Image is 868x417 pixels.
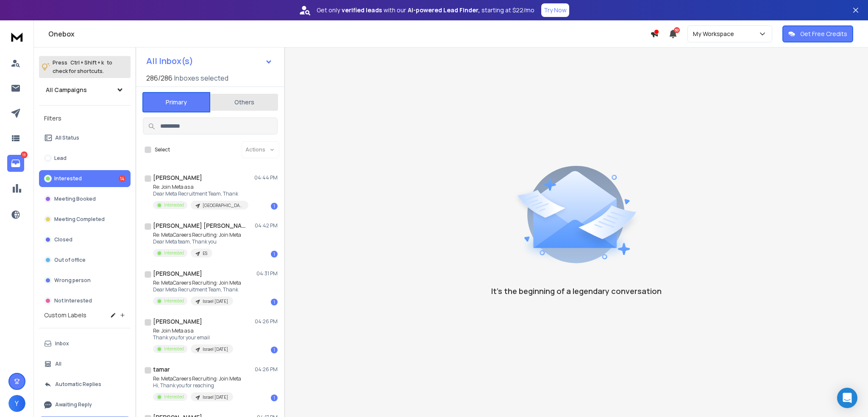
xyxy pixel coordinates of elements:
button: Inbox [39,335,131,352]
h1: [PERSON_NAME] [PERSON_NAME] [153,221,246,230]
h3: Inboxes selected [174,73,228,83]
p: 04:42 PM [255,222,278,229]
p: Out of office [54,257,86,263]
button: All [39,355,131,372]
span: Ctrl + Shift + k [69,58,105,67]
button: Y [8,395,25,412]
p: Interested [164,346,184,352]
p: Closed [54,236,72,243]
p: It’s the beginning of a legendary conversation [491,285,662,297]
p: Wrong person [54,277,91,284]
div: 1 [271,203,278,210]
h1: Onebox [48,29,650,39]
strong: AI-powered Lead Finder, [408,6,480,14]
button: Not Interested [39,292,131,309]
p: Hi, Thank you for reaching [153,382,241,389]
div: 14 [119,175,125,182]
p: Dear Meta team, Thank you [153,238,241,245]
h1: [PERSON_NAME] [153,317,202,326]
h3: Filters [39,112,131,124]
p: Re: MetaCareers Recruiting: Join Meta [153,375,241,382]
p: Interested [164,298,184,304]
h1: [PERSON_NAME] [153,174,202,182]
span: 50 [674,27,680,33]
p: Get Free Credits [800,30,847,38]
button: Get Free Credits [782,25,853,42]
img: logo [8,29,25,45]
p: Lead [54,155,67,162]
p: Dear Meta Recruitment Team, Thank [153,190,248,197]
p: My Workspace [693,30,737,38]
p: Meeting Booked [54,196,96,202]
p: Thank you for your email [153,334,233,341]
button: Out of office [39,252,131,269]
p: 04:26 PM [255,318,278,325]
div: Open Intercom Messenger [837,388,857,408]
p: All [55,361,61,367]
button: Lead [39,150,131,167]
div: 1 [271,347,278,353]
p: 13 [21,151,28,158]
p: 04:26 PM [255,366,278,373]
p: Interested [164,202,184,208]
p: Israel [DATE] [203,394,228,400]
p: Not Interested [54,297,92,304]
span: 286 / 286 [146,73,172,83]
div: 1 [271,395,278,401]
p: Dear Meta Recruitment Team, Thank [153,286,241,293]
p: Meeting Completed [54,216,105,223]
p: Re: Join Meta as a [153,184,248,190]
h1: All Campaigns [46,86,87,94]
p: Interested [164,394,184,400]
h3: Custom Labels [44,311,86,319]
p: ES [203,250,207,257]
button: Primary [142,92,210,112]
p: [GEOGRAPHIC_DATA] + [GEOGRAPHIC_DATA] [DATE] [203,202,243,209]
div: 1 [271,299,278,305]
h1: tamar [153,365,170,374]
a: 13 [7,155,24,172]
p: Automatic Replies [55,381,101,388]
button: Closed [39,231,131,248]
p: 04:44 PM [254,174,278,181]
p: Interested [164,250,184,256]
p: Get only with our starting at $22/mo [317,6,534,14]
p: Re: MetaCareers Recruiting: Join Meta [153,232,241,238]
p: Inbox [55,340,69,347]
button: Awaiting Reply [39,396,131,413]
button: All Inbox(s) [139,53,279,70]
button: Meeting Completed [39,211,131,228]
button: All Campaigns [39,81,131,98]
p: All Status [55,134,79,141]
h1: [PERSON_NAME] [153,269,202,278]
div: 1 [271,251,278,257]
button: All Status [39,129,131,146]
p: Re: Join Meta as a [153,327,233,334]
p: Israel [DATE] [203,298,228,305]
strong: verified leads [342,6,382,14]
p: Press to check for shortcuts. [53,59,112,76]
p: Re: MetaCareers Recruiting: Join Meta [153,280,241,286]
p: Try Now [544,6,567,14]
button: Wrong person [39,272,131,289]
h1: All Inbox(s) [146,57,193,65]
button: Meeting Booked [39,190,131,207]
label: Select [155,146,170,153]
p: Interested [54,175,82,182]
button: Automatic Replies [39,376,131,393]
button: Others [210,93,278,112]
button: Interested14 [39,170,131,187]
button: Try Now [541,3,569,17]
p: Israel [DATE] [203,346,228,353]
p: Awaiting Reply [55,401,92,408]
p: 04:31 PM [256,270,278,277]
